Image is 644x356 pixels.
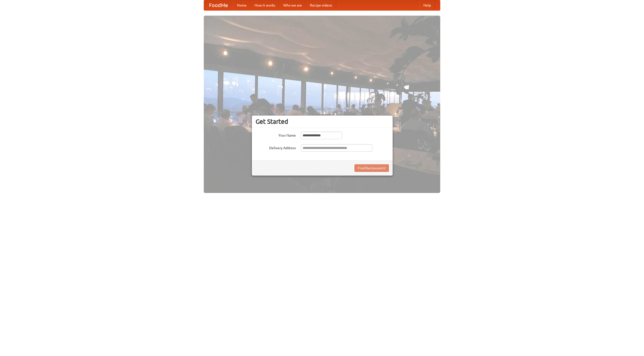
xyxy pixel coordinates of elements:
a: Who we are [279,0,306,10]
a: Help [419,0,435,10]
a: Home [233,0,251,10]
a: How it works [251,0,279,10]
h3: Get Started [256,118,389,125]
label: Delivery Address [256,144,296,150]
label: Your Name [256,132,296,138]
button: Find Restaurants! [354,164,389,172]
a: Recipe videos [306,0,336,10]
a: FoodMe [204,0,233,10]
